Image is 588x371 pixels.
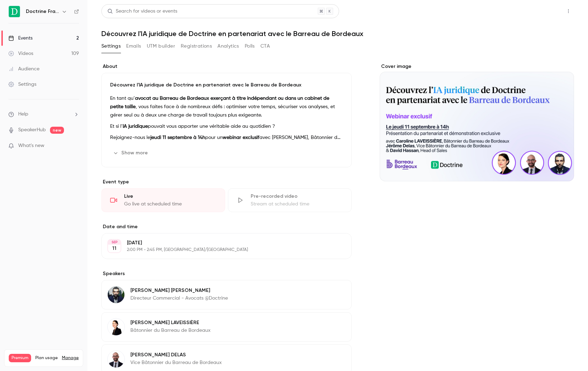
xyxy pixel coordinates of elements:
button: Polls [245,41,255,52]
div: Videos [8,50,33,57]
div: SEP [108,240,121,245]
div: Stream at scheduled time [251,201,343,208]
section: Cover image [380,63,574,181]
strong: jeudi 11 septembre à 14h [150,135,205,140]
h1: Découvrez l'IA juridique de Doctrine en partenariat avec le Barreau de Bordeaux [101,29,574,38]
div: Caroline LAVEISSIÈRE[PERSON_NAME] LAVEISSIÈREBâtonnier du Barreau de Bordeaux [101,312,352,342]
iframe: Noticeable Trigger [71,143,79,149]
p: Bâtonnier du Barreau de Bordeaux [130,327,210,334]
span: Plan usage [35,355,58,361]
div: Search for videos or events [107,8,177,15]
p: En tant qu’ , vous faites face à de nombreux défis : optimiser votre temps, sécuriser vos analyse... [110,94,343,119]
div: Go live at scheduled time [124,201,216,208]
li: help-dropdown-opener [8,111,79,118]
p: [PERSON_NAME] [PERSON_NAME] [130,287,228,294]
p: [PERSON_NAME] LAVEISSIÈRE [130,319,210,326]
div: Live [124,193,216,200]
p: 2:00 PM - 2:45 PM, [GEOGRAPHIC_DATA]/[GEOGRAPHIC_DATA] [127,247,315,253]
p: [PERSON_NAME] DELAS [130,351,222,358]
strong: IA juridique [123,124,148,129]
p: Directeur Commercial - Avocats @Doctrine [130,295,228,302]
span: What's new [18,142,44,149]
button: Emails [126,41,141,52]
a: Manage [62,355,79,361]
button: Analytics [217,41,239,52]
div: David Hassan[PERSON_NAME] [PERSON_NAME]Directeur Commercial - Avocats @Doctrine [101,280,352,309]
button: CTA [260,41,270,52]
label: Cover image [380,63,574,70]
label: Speakers [101,270,352,277]
span: new [50,127,64,134]
p: Découvrez l'IA juridique de Doctrine en partenariat avec le Barreau de Bordeaux [110,82,343,89]
button: Registrations [181,41,212,52]
strong: avocat au Barreau de Bordeaux exerçant à titre indépendant ou dans un cabinet de petite taille [110,96,329,109]
div: Pre-recorded videoStream at scheduled time [228,188,352,212]
button: Share [530,4,557,18]
div: Audience [8,65,40,72]
p: Event type [101,178,352,185]
strong: webinar exclusif [223,135,259,140]
img: David Hassan [108,286,124,303]
button: UTM builder [147,41,175,52]
a: SpeakerHub [18,126,46,134]
label: About [101,63,352,70]
img: Doctrine France [9,6,20,17]
img: Jérôme DELAS [108,351,124,367]
button: Settings [101,41,121,52]
p: Vice Bâtonnier du Barreau de Bordeaux [130,359,222,366]
img: Caroline LAVEISSIÈRE [108,318,124,335]
div: Events [8,35,33,42]
p: Et si l’ pouvait vous apporter une véritable aide au quotidien ? [110,122,343,131]
p: Rejoignez-nous le pour un avec [PERSON_NAME], Bâtonnier du Barreau de Bordeaux [PERSON_NAME], Vic... [110,133,343,142]
div: Settings [8,81,36,88]
span: Help [18,111,28,118]
label: Date and time [101,223,352,230]
p: 11 [112,245,116,252]
p: [DATE] [127,239,315,246]
button: Show more [110,147,152,159]
div: Pre-recorded video [251,193,343,200]
span: Premium [9,354,31,362]
div: LiveGo live at scheduled time [101,188,225,212]
h6: Doctrine France [26,8,59,15]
